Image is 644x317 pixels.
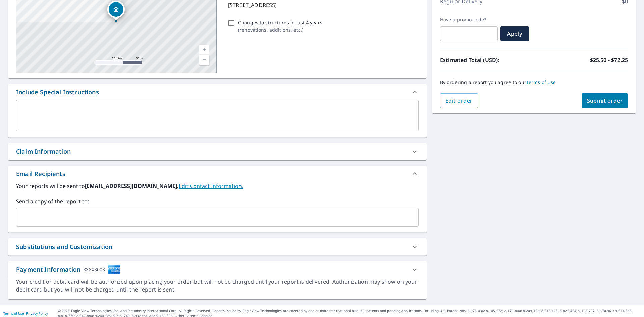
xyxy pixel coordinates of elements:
[3,311,48,315] p: |
[587,97,623,104] span: Submit order
[440,56,534,64] p: Estimated Total (USD):
[16,197,419,205] label: Send a copy of the report to:
[440,79,628,85] p: By ordering a report you agree to our
[526,79,556,85] a: Terms of Use
[26,311,48,316] a: Privacy Policy
[8,143,427,160] div: Claim Information
[199,55,209,65] a: Current Level 17, Zoom Out
[582,93,628,108] button: Submit order
[445,97,473,104] span: Edit order
[179,182,243,190] a: EditContactInfo
[16,278,419,294] div: Your credit or debit card will be authorized upon placing your order, but will not be charged unt...
[16,242,112,251] div: Substitutions and Customization
[107,1,125,21] div: Dropped pin, building 1, Residential property, 20 47th Ave Bellwood, IL 60104
[440,17,498,23] label: Have a promo code?
[108,265,121,274] img: cardImage
[85,182,179,190] b: [EMAIL_ADDRESS][DOMAIN_NAME].
[238,19,322,26] p: Changes to structures in last 4 years
[590,56,628,64] p: $25.50 - $72.25
[440,93,478,108] button: Edit order
[8,238,427,255] div: Substitutions and Customization
[506,30,524,37] span: Apply
[8,84,427,100] div: Include Special Instructions
[8,261,427,278] div: Payment InformationXXXX3003cardImage
[16,265,121,274] div: Payment Information
[238,26,322,33] p: ( renovations, additions, etc. )
[8,166,427,182] div: Email Recipients
[16,147,71,156] div: Claim Information
[228,1,416,9] p: [STREET_ADDRESS]
[16,88,99,97] div: Include Special Instructions
[500,26,529,41] button: Apply
[16,182,419,190] label: Your reports will be sent to
[83,265,105,274] div: XXXX3003
[16,169,65,178] div: Email Recipients
[3,311,24,316] a: Terms of Use
[199,45,209,55] a: Current Level 17, Zoom In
